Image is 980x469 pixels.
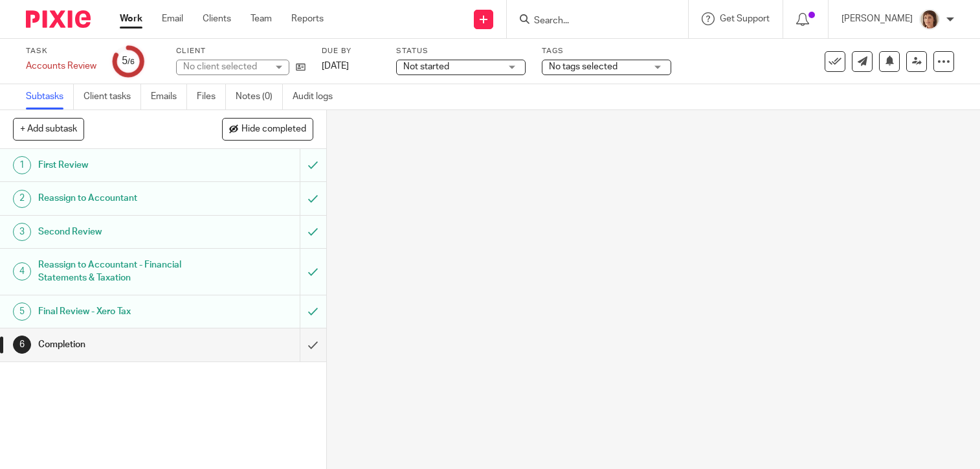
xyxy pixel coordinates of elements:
[38,335,204,354] h1: Completion
[222,118,313,140] button: Hide completed
[38,255,204,288] h1: Reassign to Accountant - Financial Statements & Taxation
[300,182,326,214] div: Mark as to do
[300,249,326,295] div: Mark as to do
[13,118,84,140] button: + Add subtask
[176,46,306,56] label: Client
[919,9,940,30] img: Pixie%204.jpg
[236,84,283,109] a: Notes (0)
[241,124,306,135] span: Hide completed
[13,303,31,321] div: 5
[128,58,135,65] small: /6
[38,189,204,208] h1: Reassign to Accountant
[322,62,349,71] span: [DATE]
[13,223,31,241] div: 3
[162,12,183,25] a: Email
[38,302,204,321] h1: Final Review - Xero Tax
[879,51,900,72] button: Snooze task
[720,14,770,23] span: Get Support
[38,155,204,175] h1: First Review
[291,12,324,25] a: Reports
[26,10,91,28] img: Pixie
[403,62,449,71] span: Not started
[852,51,873,72] a: Send new email to Safetymen Ltd
[26,60,96,73] div: Accounts Review
[300,328,326,361] div: Mark as done
[122,54,135,69] div: 5
[300,216,326,248] div: Mark as to do
[197,84,226,109] a: Files
[13,262,31,280] div: 4
[322,46,380,56] label: Due by
[13,336,31,354] div: 6
[120,12,142,25] a: Work
[906,51,927,72] a: Reassign task
[151,84,187,109] a: Emails
[13,156,31,174] div: 1
[26,46,96,56] label: Task
[296,62,306,72] i: Open client page
[38,222,204,242] h1: Second Review
[13,190,31,208] div: 2
[542,46,671,56] label: Tags
[183,60,267,73] div: No client selected
[300,295,326,328] div: Mark as to do
[251,12,272,25] a: Team
[84,84,141,109] a: Client tasks
[203,12,231,25] a: Clients
[841,12,913,25] p: [PERSON_NAME]
[396,46,526,56] label: Status
[293,84,342,109] a: Audit logs
[26,84,74,109] a: Subtasks
[300,149,326,181] div: Mark as to do
[533,16,649,27] input: Search
[549,62,618,71] span: No tags selected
